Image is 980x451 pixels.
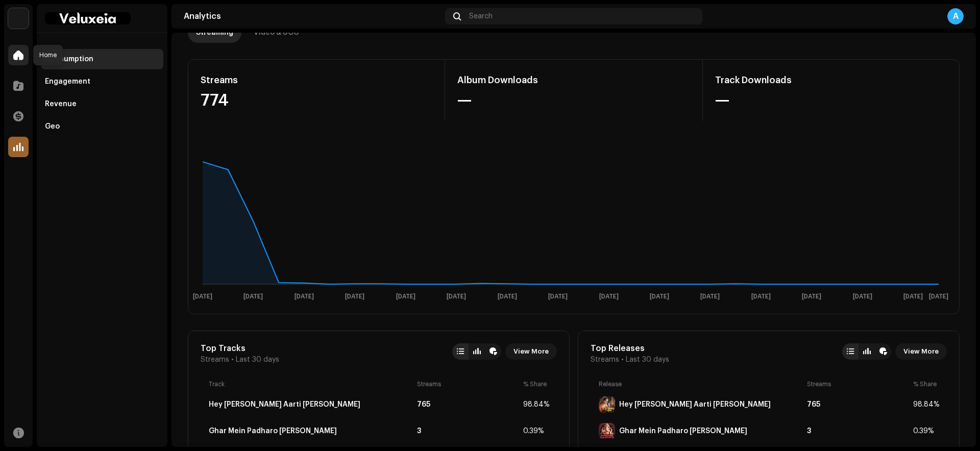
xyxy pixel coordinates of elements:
div: Streams [201,72,432,88]
div: 98.84% [913,400,939,409]
div: Ghar Mein Padharo Gajanan Ji [619,427,747,435]
re-m-nav-item: Engagement [41,71,163,92]
div: 0.39% [913,427,939,435]
text: [DATE] [700,293,720,300]
span: • [621,356,624,364]
div: Hey Gopal Krishna Karu Aarti Teri [619,400,771,409]
button: View More [895,343,947,360]
div: Engagement [45,78,90,86]
div: Revenue [45,100,77,108]
div: 3 [807,427,909,435]
div: 98.84% [523,400,549,409]
text: [DATE] [650,293,669,300]
text: [DATE] [447,293,466,300]
div: % Share [523,380,549,388]
text: [DATE] [295,293,314,300]
div: A [947,8,964,24]
div: 0.39% [523,427,549,435]
span: View More [513,341,549,362]
div: % Share [913,380,939,388]
div: — [715,92,947,109]
div: Analytics [184,12,441,20]
div: 765 [807,400,909,409]
span: Streams [591,356,619,364]
text: [DATE] [345,293,364,300]
div: Top Releases [591,343,669,354]
div: Track [209,380,413,388]
div: 3 [417,427,519,435]
div: Track Downloads [715,72,947,88]
button: View More [505,343,557,360]
div: Streaming [196,22,233,43]
text: [DATE] [243,293,263,300]
div: Top Tracks [201,343,279,354]
text: [DATE] [853,293,872,300]
div: Hey Gopal Krishna Karu Aarti Teri [209,400,360,409]
span: Last 30 days [236,356,279,364]
text: [DATE] [903,293,923,300]
re-m-nav-item: Consumption [41,49,163,69]
div: Ghar Mein Padharo Gajanan Ji [209,427,337,435]
re-m-nav-item: Revenue [41,94,163,114]
span: • [231,356,234,364]
span: View More [903,341,939,362]
div: Streams [807,380,909,388]
div: Streams [417,380,519,388]
div: 765 [417,400,519,409]
div: Consumption [45,55,93,63]
text: [DATE] [802,293,821,300]
text: [DATE] [929,293,948,300]
div: Geo [45,122,60,131]
div: Album Downloads [457,72,690,88]
img: 145B50AF-D962-4E23-AE15-14E6FD40475A [599,396,615,413]
div: 774 [201,92,432,109]
img: 5e0b14aa-8188-46af-a2b3-2644d628e69a [8,8,29,29]
div: Release [599,380,803,388]
img: 16C98F36-42F8-4C7D-B46D-ECA03EFF9822 [599,423,615,439]
re-m-nav-item: Geo [41,116,163,137]
span: Last 30 days [626,356,669,364]
text: [DATE] [599,293,619,300]
text: [DATE] [396,293,415,300]
text: [DATE] [751,293,771,300]
text: [DATE] [193,293,212,300]
span: Streams [201,356,229,364]
div: Video & UGC [254,22,299,43]
text: [DATE] [498,293,517,300]
text: [DATE] [548,293,568,300]
span: Search [469,12,493,20]
div: — [457,92,690,109]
